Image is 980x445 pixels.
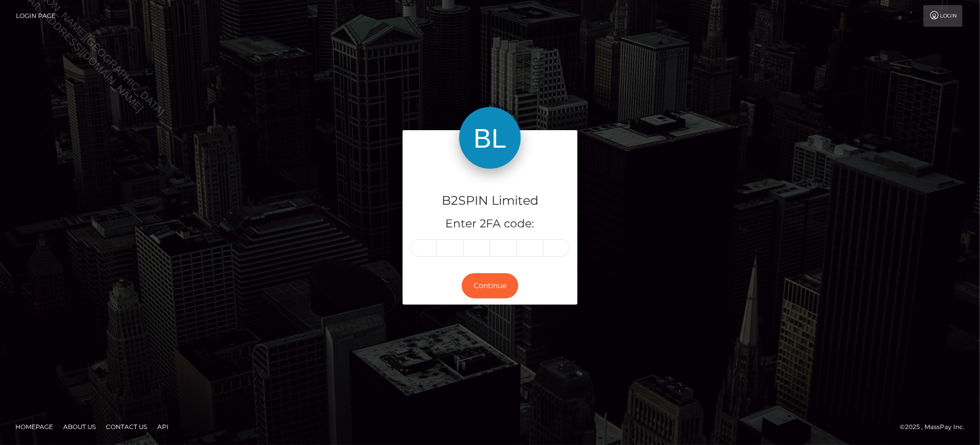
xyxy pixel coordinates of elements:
a: API [153,419,173,435]
div: © 2025 , MassPay Inc. [900,421,972,433]
h4: B2SPIN Limited [410,192,570,210]
img: B2SPIN Limited [459,107,521,169]
a: Contact Us [102,419,151,435]
a: About Us [59,419,100,435]
h5: Enter 2FA code: [410,216,570,232]
button: Continue [462,273,518,298]
a: Login [923,5,963,27]
a: Login Page [16,5,56,27]
a: Homepage [11,419,57,435]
